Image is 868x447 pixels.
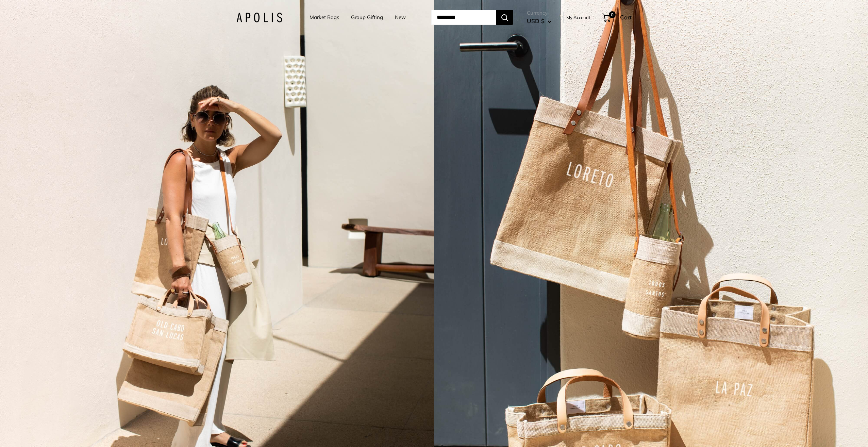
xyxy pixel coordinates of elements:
a: 0 Cart [602,12,632,23]
button: USD $ [527,16,552,27]
a: Market Bags [310,13,339,22]
span: Cart [620,14,632,21]
span: 0 [609,11,616,18]
img: Apolis [236,13,282,22]
a: Group Gifting [351,13,383,22]
button: Search [496,10,513,25]
a: New [395,13,406,22]
span: USD $ [527,17,545,24]
input: Search... [431,10,496,25]
a: My Account [566,13,590,21]
span: Currency [527,8,552,18]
